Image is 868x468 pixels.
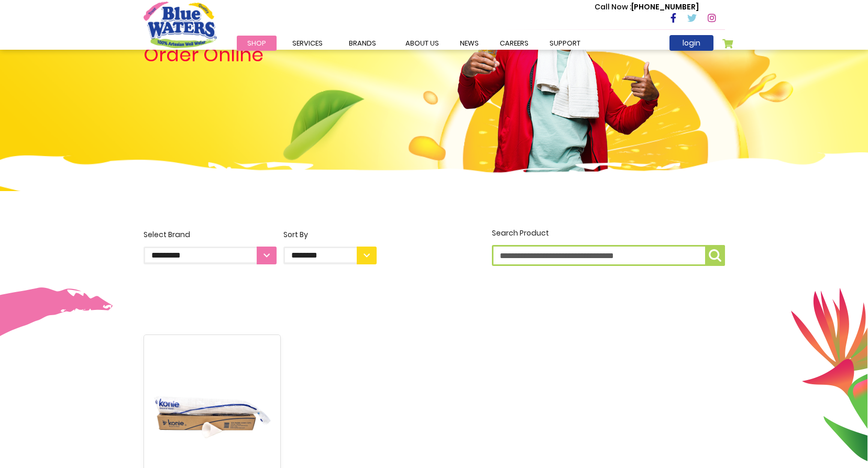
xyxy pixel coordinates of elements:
h4: Order Online [144,46,377,64]
span: Brands [349,38,376,48]
a: News [449,36,489,51]
span: Services [292,38,323,48]
a: store logo [144,2,217,48]
input: Search Product [492,245,725,266]
label: Select Brand [144,229,277,264]
span: Shop [247,38,266,48]
button: Search Product [705,245,725,266]
span: Call Now : [595,2,631,12]
a: careers [489,36,539,51]
a: about us [395,36,449,51]
a: support [539,36,591,51]
div: Sort By [283,229,377,240]
p: [PHONE_NUMBER] [595,2,699,13]
select: Sort By [283,247,377,264]
img: search-icon.png [709,249,721,262]
label: Search Product [492,228,725,266]
a: login [669,35,713,51]
select: Select Brand [144,247,277,264]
